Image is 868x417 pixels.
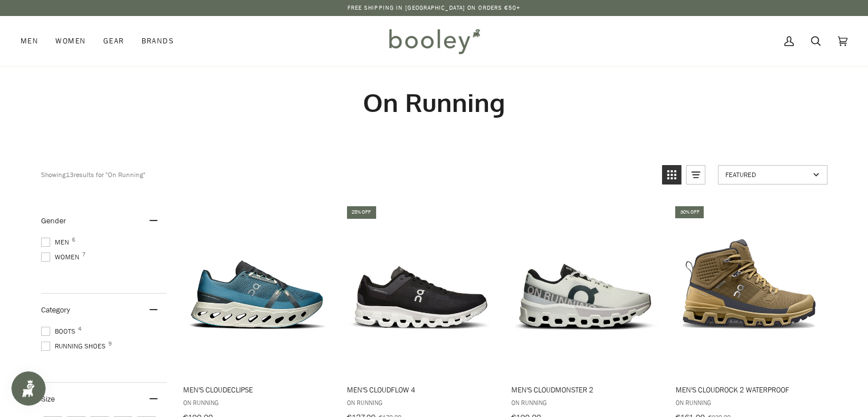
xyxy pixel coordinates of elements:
span: On Running [675,398,823,407]
span: 6 [72,237,75,243]
span: Women [55,35,86,47]
span: Gender [41,215,66,226]
span: On Running [511,398,659,407]
img: Booley [384,25,484,58]
span: Brands [141,35,174,47]
p: Free Shipping in [GEOGRAPHIC_DATA] on Orders €50+ [348,3,521,13]
span: On Running [183,398,331,407]
span: Men's Cloudrock 2 Waterproof [675,384,823,395]
a: Sort options [718,165,827,185]
img: On Running Men's Cloudeclipse Niagara / Ivory - Booley Galway [181,214,333,366]
span: Featured [725,170,809,179]
div: Showing results for "On Running" [41,165,653,185]
span: Women [41,252,83,262]
b: 13 [66,170,74,179]
span: Boots [41,326,79,336]
span: Men [21,35,38,47]
div: 30% off [675,206,704,218]
span: Men's Cloudeclipse [183,384,331,395]
span: On Running [347,398,495,407]
h1: On Running [41,87,827,118]
img: On Running Men's Cloudrock 2 Waterproof Hunter / Safari - Booley Galway [673,214,825,366]
span: Men's Cloudflow 4 [347,384,495,395]
span: Gear [103,35,124,47]
span: Men's Cloudmonster 2 [511,384,659,395]
iframe: Button to open loyalty program pop-up [11,371,46,406]
span: 4 [78,326,82,332]
span: Running Shoes [41,341,109,351]
span: Size [41,394,55,404]
a: Women [47,16,94,66]
span: 7 [82,252,86,258]
span: 9 [108,341,112,347]
span: Men [41,237,72,247]
img: On Running Men's Cloudmonster 2 White / Frost - Booley Galway [510,214,661,366]
a: Men [21,16,47,66]
a: View list mode [686,165,705,185]
span: Category [41,304,70,315]
a: View grid mode [662,165,681,185]
a: Gear [95,16,133,66]
img: On Men's Cloudflow 4 Black / White - Booley Galway [345,214,496,366]
div: 25% off [347,206,376,218]
a: Brands [132,16,183,66]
